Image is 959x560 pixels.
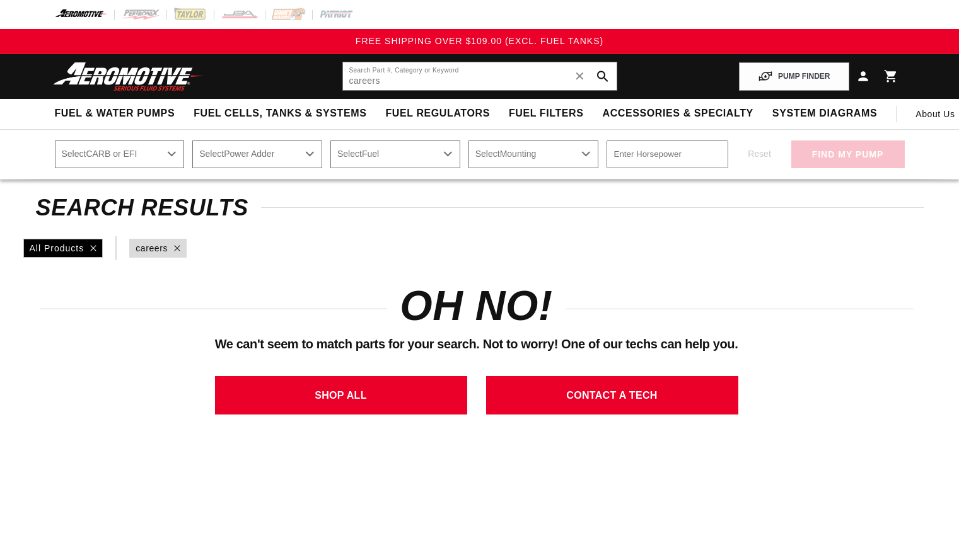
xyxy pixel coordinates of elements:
h1: OH NO! [400,288,553,324]
summary: Accessories & Specialty [593,99,763,129]
span: Fuel Filters [509,107,584,120]
select: Fuel [330,140,460,168]
span: About Us [915,109,955,119]
summary: Fuel Cells, Tanks & Systems [184,99,376,129]
summary: Fuel Filters [499,99,593,129]
span: Fuel Regulators [385,107,489,120]
button: search button [589,62,617,90]
input: Enter Horsepower [607,140,728,168]
select: Mounting [468,140,598,168]
span: Fuel Cells, Tanks & Systems [194,107,366,120]
a: careers [136,241,168,255]
span: ✕ [574,66,586,86]
img: Aeromotive [50,62,207,91]
h2: Search Results [36,198,924,218]
span: FREE SHIPPING OVER $109.00 (EXCL. FUEL TANKS) [356,36,603,46]
select: Power Adder [192,140,322,168]
summary: Fuel & Water Pumps [45,99,185,129]
a: SHOP ALL [215,376,467,414]
button: PUMP FINDER [739,62,849,91]
span: System Diagrams [772,107,877,120]
summary: System Diagrams [763,99,886,129]
summary: Fuel Regulators [376,99,499,129]
select: CARB or EFI [55,140,185,168]
span: Fuel & Water Pumps [55,107,175,120]
input: Search by Part Number, Category or Keyword [343,62,617,90]
div: All Products [23,239,103,258]
span: Accessories & Specialty [603,107,753,120]
a: CONTACT A TECH [486,376,738,414]
p: We can't seem to match parts for your search. Not to worry! One of our techs can help you. [40,334,914,354]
